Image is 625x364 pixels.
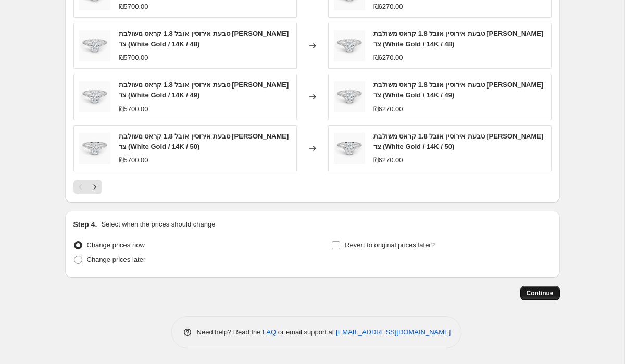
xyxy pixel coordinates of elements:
[345,241,435,249] span: Revert to original prices later?
[119,104,148,115] div: ₪5700.00
[87,256,146,263] span: Change prices later
[79,133,110,164] img: IMG_3062_80x.webp
[527,289,554,297] span: Continue
[79,30,110,61] img: IMG_3062_80x.webp
[334,81,365,112] img: IMG_3062_80x.webp
[373,2,403,12] div: ₪6270.00
[334,30,365,61] img: IMG_3062_80x.webp
[101,219,215,230] p: Select when the prices should change
[520,286,560,300] button: Continue
[373,155,403,166] div: ₪6270.00
[373,81,544,99] span: טבעת אירוסין אובל 1.8 קראט משולבת [PERSON_NAME] צד (White Gold / 14K / 49)
[87,241,145,249] span: Change prices now
[119,30,289,48] span: טבעת אירוסין אובל 1.8 קראט משולבת [PERSON_NAME] צד (White Gold / 14K / 48)
[119,155,148,166] div: ₪5700.00
[373,30,544,48] span: טבעת אירוסין אובל 1.8 קראט משולבת [PERSON_NAME] צד (White Gold / 14K / 48)
[373,104,403,115] div: ₪6270.00
[119,132,289,150] span: טבעת אירוסין אובל 1.8 קראט משולבת [PERSON_NAME] צד (White Gold / 14K / 50)
[87,180,102,194] button: Next
[334,133,365,164] img: IMG_3062_80x.webp
[276,328,336,336] span: or email support at
[373,53,403,63] div: ₪6270.00
[73,180,102,194] nav: Pagination
[373,132,544,150] span: טבעת אירוסין אובל 1.8 קראט משולבת [PERSON_NAME] צד (White Gold / 14K / 50)
[197,328,263,336] span: Need help? Read the
[119,81,289,99] span: טבעת אירוסין אובל 1.8 קראט משולבת [PERSON_NAME] צד (White Gold / 14K / 49)
[73,219,97,230] h2: Step 4.
[79,81,110,112] img: IMG_3062_80x.webp
[119,2,148,12] div: ₪5700.00
[262,328,276,336] a: FAQ
[119,53,148,63] div: ₪5700.00
[336,328,451,336] a: [EMAIL_ADDRESS][DOMAIN_NAME]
